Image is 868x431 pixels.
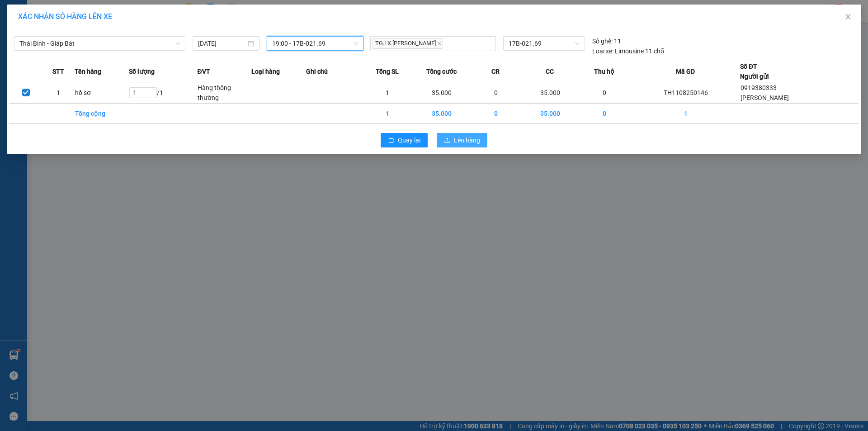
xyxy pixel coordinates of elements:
span: 0919380333 [741,84,777,91]
span: Ghi chú [306,66,328,76]
td: --- [306,82,360,104]
span: Quay lại [398,135,420,145]
td: Hàng thông thường [197,82,251,104]
span: ĐVT [197,66,210,76]
li: 237 [PERSON_NAME] , [GEOGRAPHIC_DATA] [85,22,378,33]
button: uploadLên hàng [437,133,487,147]
td: 35.000 [523,82,577,104]
span: down [149,93,155,98]
span: Thái Bình - Giáp Bát [19,37,180,50]
span: Decrease Value [146,93,156,98]
span: Mã GD [676,66,695,76]
span: STT [52,66,64,76]
span: Tên hàng [75,66,101,76]
span: close [844,13,852,20]
td: 0 [577,82,632,104]
span: Tổng cước [426,66,457,76]
span: Increase Value [146,88,156,93]
input: 11/08/2025 [198,38,246,48]
span: Số lượng [129,66,155,76]
td: 0 [469,104,523,124]
td: Tổng cộng [75,104,129,124]
td: 35.000 [415,82,469,104]
li: Hotline: 1900 3383, ĐT/Zalo : 0862837383 [85,33,378,45]
span: Số ghế: [592,36,613,46]
span: XÁC NHẬN SỐ HÀNG LÊN XE [18,12,112,21]
td: TH1108250146 [632,82,740,104]
td: 0 [469,82,523,104]
div: Số ĐT Người gửi [740,62,769,81]
span: CC [546,66,554,76]
td: 1 [42,82,75,104]
span: Tổng SL [376,66,399,76]
div: 11 [592,36,621,46]
span: Loại hàng [251,66,280,76]
button: rollbackQuay lại [381,133,428,147]
span: Lên hàng [454,135,480,145]
div: Limousine 11 chỗ [592,46,664,56]
td: 1 [360,82,415,104]
span: CR [491,66,500,76]
span: 19:00 - 17B-021.69 [272,37,358,50]
span: TG.LX.[PERSON_NAME] [373,38,443,49]
td: --- [251,82,306,104]
td: 1 [360,104,415,124]
td: 0 [577,104,632,124]
td: / 1 [129,82,197,104]
td: hồ sơ [75,82,129,104]
span: upload [444,137,450,144]
button: Close [835,5,861,30]
span: 17B-021.69 [509,37,579,50]
span: close [437,41,442,46]
td: 35.000 [415,104,469,124]
span: Loại xe: [592,46,613,56]
span: [PERSON_NAME] [741,94,789,101]
b: GỬI : Điểm - Công Viên Cầu Giấy [11,66,165,96]
td: 35.000 [523,104,577,124]
span: rollback [388,137,394,144]
span: Thu hộ [594,66,614,76]
span: up [149,88,155,94]
td: 1 [632,104,740,124]
img: logo.jpg [11,11,57,57]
